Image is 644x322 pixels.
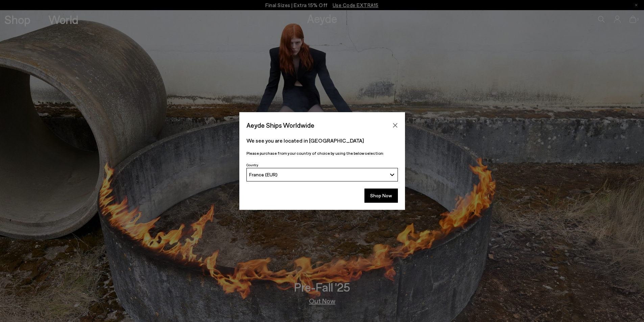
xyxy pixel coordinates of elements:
[246,119,314,131] span: Aeyde Ships Worldwide
[249,172,278,177] span: France (EUR)
[364,189,398,203] button: Shop Now
[246,150,398,156] p: Please purchase from your country of choice by using the below selection:
[390,120,400,130] button: Close
[246,163,258,167] span: Country
[246,137,398,145] p: We see you are located in [GEOGRAPHIC_DATA]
